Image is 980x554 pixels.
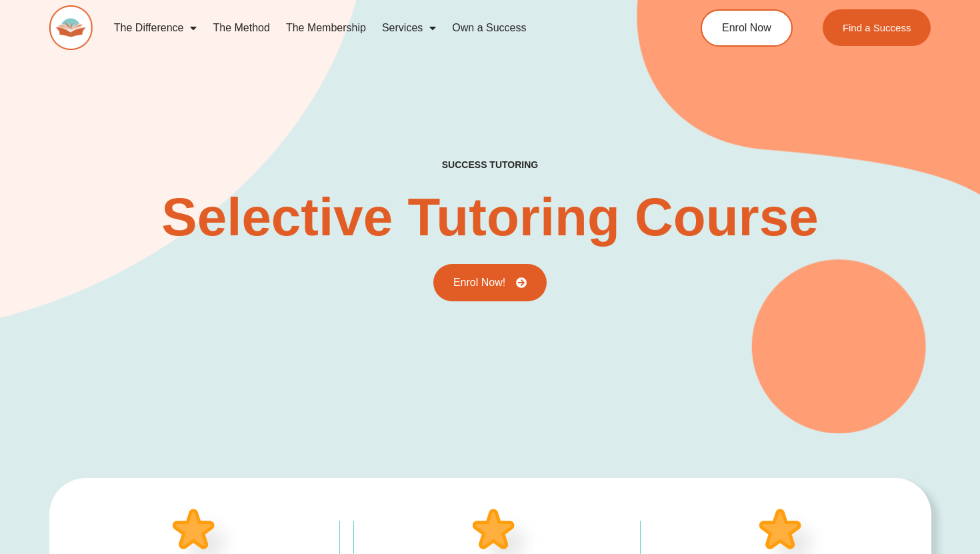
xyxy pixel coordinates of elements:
a: The Difference [106,13,205,43]
h2: Selective Tutoring Course [161,191,818,244]
span: Enrol Now [722,23,771,33]
a: Enrol Now! [433,264,547,301]
nav: Menu [106,13,651,43]
a: The Membership [278,13,374,43]
a: The Method [205,13,277,43]
span: Enrol Now! [453,277,505,288]
a: Find a Success [823,9,931,46]
span: Find a Success [843,23,911,33]
a: Own a Success [444,13,534,43]
h4: success tutoring [442,159,538,171]
a: Services [374,13,444,43]
a: Enrol Now [701,9,793,47]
